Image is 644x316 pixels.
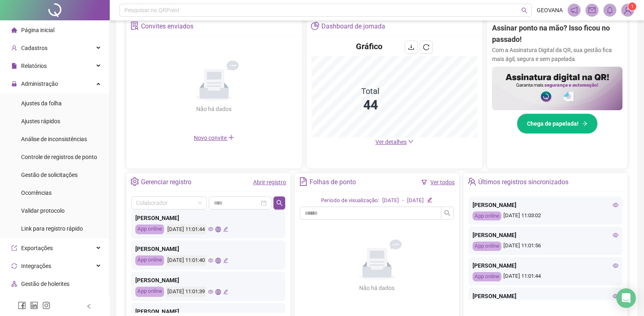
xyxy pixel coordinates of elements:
[430,179,455,185] a: Ver todos
[473,242,501,251] div: App online
[21,63,47,69] span: Relatórios
[613,202,618,208] span: eye
[253,179,286,185] a: Abrir registro
[468,177,476,186] span: team
[310,175,356,189] div: Folhas de ponto
[166,255,206,266] div: [DATE] 11:01:40
[21,81,58,87] span: Administração
[135,224,164,235] div: App online
[21,100,62,107] span: Ajustes da folha
[208,258,213,263] span: eye
[473,292,618,301] div: [PERSON_NAME]
[340,283,414,292] div: Não há dados
[423,44,429,50] span: reload
[223,289,228,294] span: edit
[473,200,618,209] div: [PERSON_NAME]
[276,200,283,206] span: search
[408,139,414,144] span: down
[11,281,17,287] span: apartment
[11,63,17,69] span: file
[86,303,92,309] span: left
[21,207,65,214] span: Validar protocolo
[606,7,614,14] span: bell
[21,172,78,178] span: Gestão de solicitações
[208,227,213,232] span: eye
[141,175,191,189] div: Gerenciar registro
[299,177,308,186] span: file-text
[21,45,48,51] span: Cadastros
[130,177,139,186] span: setting
[473,211,618,221] div: [DATE] 11:03:02
[21,27,54,33] span: Página inicial
[21,263,51,269] span: Integrações
[11,245,17,251] span: export
[492,22,622,46] h2: Assinar ponto na mão? Isso ficou no passado!
[21,136,87,142] span: Análise de inconsistências
[11,263,17,269] span: sync
[613,263,618,268] span: eye
[444,210,451,216] span: search
[473,211,501,221] div: App online
[402,196,404,205] div: -
[166,287,206,297] div: [DATE] 11:01:39
[473,231,618,240] div: [PERSON_NAME]
[215,258,221,263] span: global
[517,113,598,134] button: Chega de papelada!
[616,288,636,308] div: Open Intercom Messenger
[473,272,501,281] div: App online
[375,139,407,145] span: Ver detalhes
[492,46,622,63] p: Com a Assinatura Digital da QR, sua gestão fica mais ágil, segura e sem papelada.
[30,301,38,309] span: linkedin
[382,196,399,205] div: [DATE]
[478,175,568,189] div: Últimos registros sincronizados
[135,255,164,266] div: App online
[11,45,17,51] span: user-add
[215,289,221,294] span: global
[473,272,618,281] div: [DATE] 11:01:44
[613,232,618,238] span: eye
[421,179,427,185] span: filter
[166,224,206,235] div: [DATE] 11:01:44
[18,301,26,309] span: facebook
[21,118,60,124] span: Ajustes rápidos
[473,261,618,270] div: [PERSON_NAME]
[21,281,69,287] span: Gestão de holerites
[492,67,622,110] img: banner%2F02c71560-61a6-44d4-94b9-c8ab97240462.png
[537,6,563,15] span: GEOVANA
[321,196,379,205] div: Período de visualização:
[135,214,281,222] div: [PERSON_NAME]
[223,258,228,263] span: edit
[135,244,281,253] div: [PERSON_NAME]
[356,41,382,52] h4: Gráfico
[223,227,228,232] span: edit
[407,196,424,205] div: [DATE]
[588,7,596,14] span: mail
[215,227,221,232] span: global
[21,154,97,160] span: Controle de registros de ponto
[408,44,414,50] span: download
[21,245,53,251] span: Exportações
[177,105,252,113] div: Não há dados
[628,2,636,11] sup: Atualize o seu contato no menu Meus Dados
[135,276,281,285] div: [PERSON_NAME]
[135,287,164,297] div: App online
[228,134,234,141] span: plus
[473,242,618,251] div: [DATE] 11:01:56
[527,119,579,128] span: Chega de papelada!
[11,27,17,33] span: home
[570,7,578,14] span: notification
[521,7,527,13] span: search
[321,20,385,33] div: Dashboard de jornada
[21,190,52,196] span: Ocorrências
[141,20,193,33] div: Convites enviados
[208,289,213,294] span: eye
[135,307,281,316] div: [PERSON_NAME]
[311,22,319,30] span: pie-chart
[21,225,83,232] span: Link para registro rápido
[613,293,618,299] span: eye
[375,139,414,145] a: Ver detalhes down
[582,121,588,126] span: arrow-right
[130,22,139,30] span: solution
[427,197,432,203] span: edit
[631,4,634,9] span: 1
